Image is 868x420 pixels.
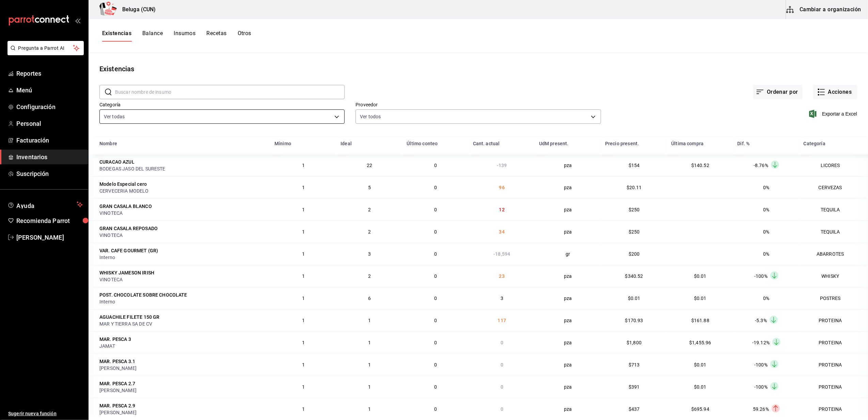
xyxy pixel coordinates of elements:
[75,18,80,23] button: open_drawer_menu
[493,251,510,257] span: -18,594
[99,103,345,107] label: Categoría
[238,30,251,42] button: Otros
[99,291,187,298] div: POST. CHOCOLATE SOBRE CHOCOLATE
[341,141,352,146] div: Ideal
[627,340,642,345] span: $1,800
[501,362,503,367] span: 0
[104,113,125,120] span: Ver todas
[99,254,266,261] div: Interno
[694,384,707,390] span: $0.01
[434,296,437,301] span: 0
[627,185,642,190] span: $20.11
[356,103,601,107] label: Proveedor
[102,30,131,42] button: Existencias
[368,207,371,212] span: 2
[535,398,601,420] td: pza
[501,296,503,301] span: 3
[99,320,266,327] div: MAR Y TIERRA SA DE CV
[99,402,135,409] div: MAR. PESCA 2.9
[473,141,500,146] div: Cant. actual
[434,340,437,345] span: 0
[7,41,84,55] button: Pregunta a Parrot AI
[800,221,868,243] td: TEQUILA
[16,169,83,178] span: Suscripción
[99,165,266,172] div: BODEGAS JASO DEL SURESTE
[689,340,711,345] span: $1,455.96
[99,365,168,372] div: [PERSON_NAME]
[274,141,291,146] div: Mínimo
[671,141,704,146] div: Última compra
[800,154,868,176] td: LICORES
[99,203,152,210] div: GRAN CASALA BLANCO
[629,229,640,235] span: $250
[753,85,802,99] button: Ordenar por
[16,119,83,128] span: Personal
[629,406,640,412] span: $437
[498,318,506,323] span: 117
[763,296,769,301] span: 0%
[99,187,266,194] div: CERVECERIA MODELO
[367,163,372,168] span: 22
[302,384,305,390] span: 1
[16,216,83,225] span: Recomienda Parrot
[368,185,371,190] span: 5
[206,30,226,42] button: Recetas
[434,318,437,323] span: 0
[434,185,437,190] span: 0
[368,296,371,301] span: 6
[368,406,371,412] span: 1
[368,318,371,323] span: 1
[99,159,135,165] div: CURACAO AZUL
[501,406,503,412] span: 0
[18,45,73,52] span: Pregunta a Parrot AI
[434,251,437,257] span: 0
[754,163,768,168] span: -8.76%
[535,176,601,198] td: pza
[535,198,601,221] td: pza
[535,221,601,243] td: pza
[368,340,371,345] span: 1
[737,141,749,146] div: Dif. %
[535,331,601,354] td: pza
[16,152,83,162] span: Inventarios
[499,229,505,235] span: 34
[368,384,371,390] span: 1
[302,406,305,412] span: 1
[691,163,709,168] span: $140.52
[16,102,83,111] span: Configuración
[302,362,305,367] span: 1
[694,362,707,367] span: $0.01
[302,207,305,212] span: 1
[753,406,769,412] span: 59.26%
[302,340,305,345] span: 1
[99,358,135,365] div: MAR. PESCA 3.1
[302,318,305,323] span: 1
[497,163,507,168] span: -139
[302,251,305,257] span: 1
[629,362,640,367] span: $713
[117,5,156,14] h3: Beluga (CUN)
[99,298,266,305] div: Interno
[501,340,503,345] span: 0
[535,309,601,331] td: pza
[302,185,305,190] span: 1
[102,30,251,42] div: navigation tabs
[142,30,163,42] button: Balance
[368,362,371,367] span: 1
[800,176,868,198] td: CERVEZAS
[800,398,868,420] td: PROTEINA
[628,296,641,301] span: $0.01
[16,86,83,95] span: Menú
[763,251,769,257] span: 0%
[694,273,707,279] span: $0.01
[99,269,154,276] div: WHISKY JAMESON IRISH
[434,163,437,168] span: 0
[5,49,84,57] a: Pregunta a Parrot AI
[539,141,569,146] div: UdM present.
[605,141,639,146] div: Precio present.
[499,273,505,279] span: 23
[691,318,709,323] span: $161.88
[625,273,643,279] span: $340.52
[99,64,134,74] div: Existencias
[800,331,868,354] td: PROTEINA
